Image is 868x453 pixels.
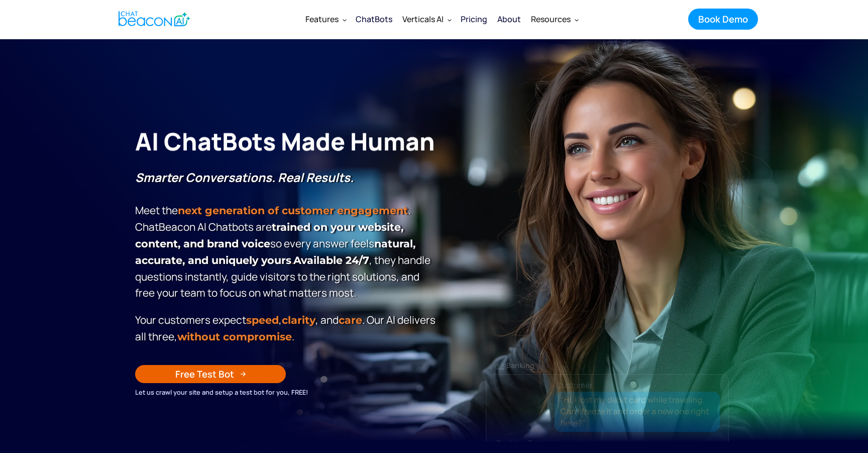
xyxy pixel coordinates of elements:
p: Meet the . ChatBeacon Al Chatbots are so every answer feels , they handle questions instantly, gu... [135,169,439,301]
div: Verticals AI [402,12,444,26]
a: Free Test Bot [135,365,286,383]
div: Features [300,7,351,31]
a: ChatBots [351,6,397,32]
div: ChatBots [356,12,392,26]
a: About [492,6,526,32]
div: Pricing [461,12,487,26]
img: Arrow [240,371,246,377]
div: Book Demo [698,13,748,26]
div: Let us crawl your site and setup a test bot for you, FREE! [135,387,439,398]
a: Pricing [456,6,492,32]
strong: Available 24/7 [293,254,369,266]
img: Dropdown [575,18,579,22]
strong: speed [246,314,279,326]
span: without compromise [177,330,292,343]
a: Book Demo [688,9,758,30]
div: Resources [531,12,571,26]
div: Features [305,12,339,26]
p: Your customers expect , , and . Our Al delivers all three, . [135,312,439,345]
span: clarity [282,314,315,326]
span: care [339,314,362,326]
a: home [110,7,196,31]
img: Dropdown [448,18,452,22]
div: Free Test Bot [175,368,234,381]
strong: Smarter Conversations. Real Results. [135,169,354,186]
h1: AI ChatBots Made Human [135,125,439,157]
strong: next generation of customer engagement [178,204,408,217]
div: Verticals AI [397,7,456,31]
div: About [497,12,521,26]
div: Resources [526,7,583,31]
div: 🏦 Banking [486,358,728,373]
img: Dropdown [343,18,347,22]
